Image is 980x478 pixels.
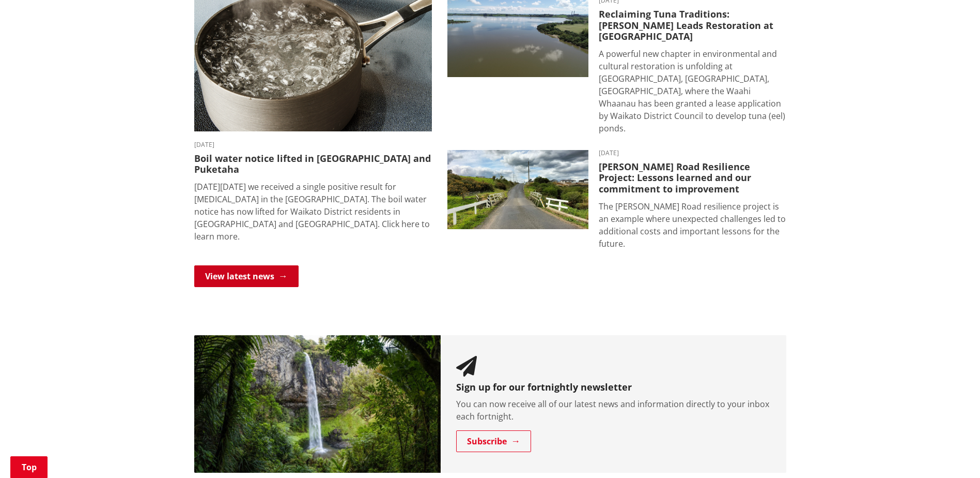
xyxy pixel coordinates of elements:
img: PR-21222 Huia Road Relience Munro Road Bridge [447,150,588,230]
h3: Sign up for our fortnightly newsletter [456,382,771,393]
time: [DATE] [194,142,432,148]
h3: [PERSON_NAME] Road Resilience Project: Lessons learned and our commitment to improvement [599,161,786,195]
p: The [PERSON_NAME] Road resilience project is an example where unexpected challenges led to additi... [599,200,786,250]
h3: Boil water notice lifted in [GEOGRAPHIC_DATA] and Puketaha [194,153,432,175]
a: [DATE] [PERSON_NAME] Road Resilience Project: Lessons learned and our commitment to improvement T... [447,150,786,250]
img: Newsletter banner [194,335,441,473]
p: A powerful new chapter in environmental and cultural restoration is unfolding at [GEOGRAPHIC_DATA... [599,48,786,135]
p: [DATE][DATE] we received a single positive result for [MEDICAL_DATA] in the [GEOGRAPHIC_DATA]. Th... [194,181,432,243]
a: View latest news [194,265,299,287]
a: Top [10,456,48,478]
p: You can now receive all of our latest news and information directly to your inbox each fortnight. [456,398,771,423]
a: Subscribe [456,430,531,452]
time: [DATE] [599,150,786,156]
h3: Reclaiming Tuna Traditions: [PERSON_NAME] Leads Restoration at [GEOGRAPHIC_DATA] [599,9,786,42]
